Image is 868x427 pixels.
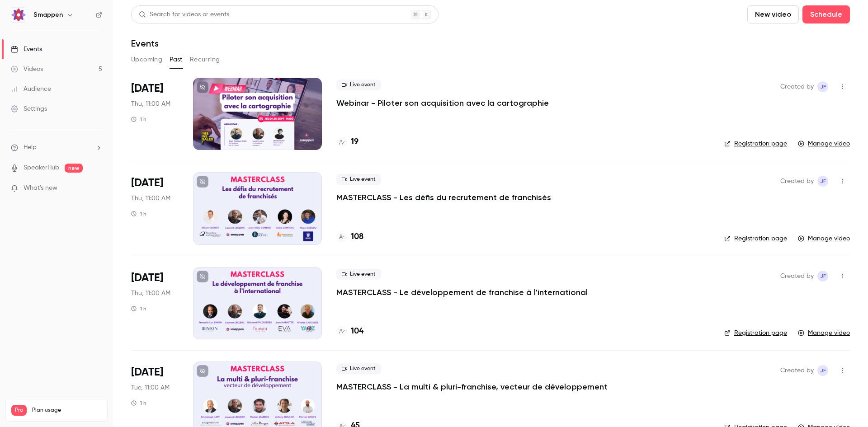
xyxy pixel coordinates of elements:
div: Sep 11 Thu, 11:00 AM (Europe/Paris) [131,172,179,244]
button: New video [747,5,799,23]
iframe: Noticeable Trigger [91,184,102,192]
div: Jun 19 Thu, 11:00 AM (Europe/Paris) [131,267,179,339]
div: Sep 25 Thu, 11:00 AM (Europe/Paris) [131,78,179,150]
span: Created by [780,271,814,282]
a: MASTERCLASS - Les défis du recrutement de franchisés [336,192,551,203]
span: Tue, 11:00 AM [131,383,170,392]
span: [DATE] [131,81,163,96]
span: Created by [780,81,814,92]
li: help-dropdown-opener [11,143,102,152]
span: Live event [336,80,381,90]
span: Julie FAVRE [817,81,828,92]
span: [DATE] [131,365,163,380]
div: 1 h [131,305,146,312]
span: What's new [24,183,57,193]
div: 1 h [131,399,146,407]
span: JF [820,81,826,92]
span: Thu, 11:00 AM [131,99,170,108]
a: 104 [336,325,363,338]
a: MASTERCLASS - La multi & pluri-franchise, vecteur de développement [336,381,608,392]
span: Live event [336,363,381,374]
h4: 19 [351,136,359,148]
a: Webinar - Piloter son acquisition avec la cartographie [336,98,549,108]
div: Search for videos or events [139,10,229,19]
span: [DATE] [131,271,163,285]
span: Julie FAVRE [817,271,828,282]
a: Registration page [724,328,787,338]
span: Live event [336,174,381,185]
div: Events [11,45,42,54]
span: Julie FAVRE [817,176,828,187]
a: 108 [336,231,363,243]
span: JF [820,271,826,282]
div: 1 h [131,210,146,217]
h4: 108 [351,231,363,243]
a: SpeakerHub [24,163,59,173]
a: MASTERCLASS - Le développement de franchise à l'international [336,287,588,298]
span: JF [820,176,826,187]
span: Created by [780,365,814,376]
a: Manage video [798,328,850,338]
a: Registration page [724,234,787,243]
a: Registration page [724,139,787,148]
span: JF [820,365,826,376]
h6: Smappen [33,10,63,19]
button: Past [170,52,183,67]
a: 19 [336,136,359,148]
a: Manage video [798,234,850,243]
span: Pro [11,405,27,416]
span: Julie FAVRE [817,365,828,376]
button: Upcoming [131,52,162,67]
button: Schedule [802,5,850,23]
button: Recurring [190,52,220,67]
div: Settings [11,104,47,113]
a: Manage video [798,139,850,148]
span: Thu, 11:00 AM [131,289,170,298]
h1: Events [131,38,159,49]
h4: 104 [351,325,363,338]
span: [DATE] [131,176,163,190]
div: 1 h [131,116,146,123]
span: Thu, 11:00 AM [131,194,170,203]
div: Audience [11,84,51,94]
span: Help [24,143,37,152]
div: Videos [11,65,43,74]
span: Created by [780,176,814,187]
span: Live event [336,269,381,280]
img: Smappen [11,8,26,22]
span: new [65,164,83,173]
span: Plan usage [32,407,102,414]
